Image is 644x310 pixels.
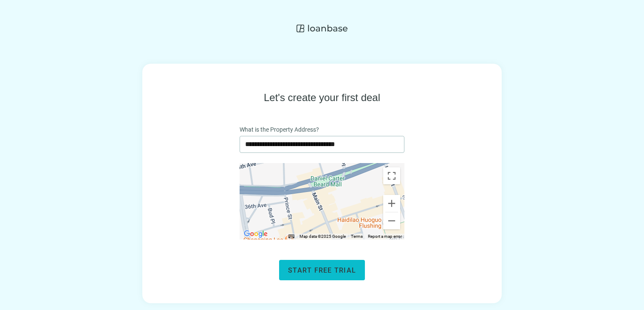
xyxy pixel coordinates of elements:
[279,260,365,280] button: Start free trial
[288,234,294,240] button: Keyboard shortcuts
[288,266,356,274] span: Start free trial
[242,228,270,240] img: Google
[383,195,400,212] button: Zoom in
[383,167,400,184] button: Toggle fullscreen view
[368,234,402,239] a: Report a map error
[383,212,400,229] button: Zoom out
[240,125,319,134] span: What is the Property Address?
[299,234,346,239] span: Map data ©2025 Google
[351,234,363,239] a: Terms (opens in new tab)
[242,228,270,240] a: Open this area in Google Maps (opens a new window)
[264,91,380,104] h1: Let's create your first deal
